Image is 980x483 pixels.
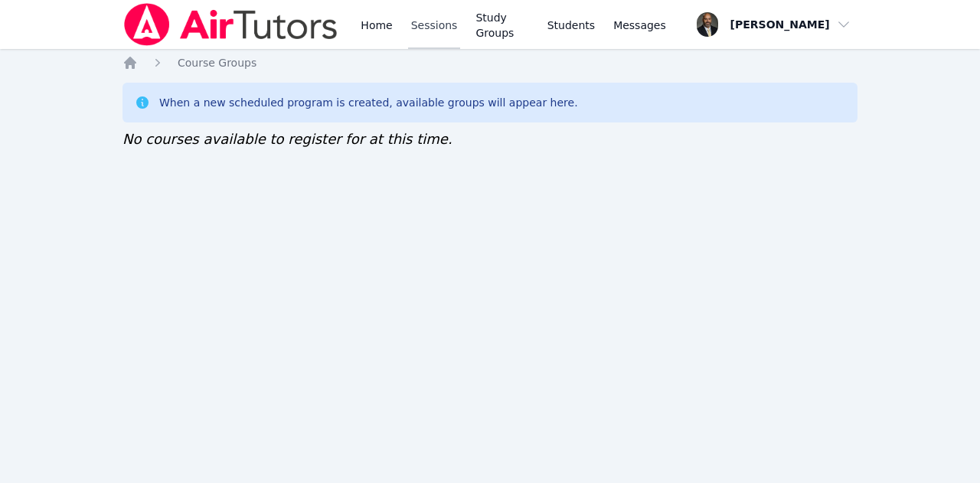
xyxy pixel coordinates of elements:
[613,18,666,33] span: Messages
[122,55,857,70] nav: Breadcrumb
[122,131,452,147] span: No courses available to register for at this time.
[159,95,578,110] div: When a new scheduled program is created, available groups will appear here.
[122,3,339,46] img: Air Tutors
[178,57,256,69] span: Course Groups
[178,55,256,70] a: Course Groups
